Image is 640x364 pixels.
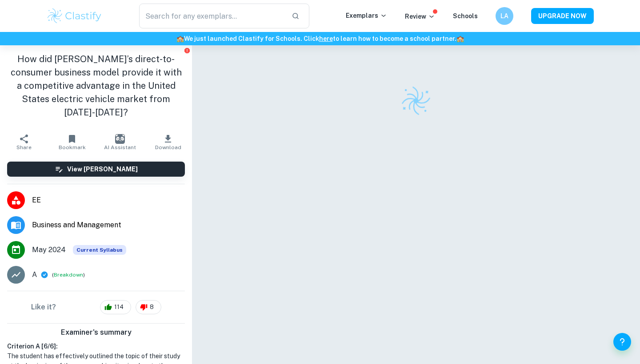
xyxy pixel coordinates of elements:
h6: Criterion A [ 6 / 6 ]: [7,341,185,351]
p: Review [405,12,435,21]
button: Breakdown [54,271,83,279]
h6: View [PERSON_NAME] [67,164,138,174]
h1: How did [PERSON_NAME]’s direct-to-consumer business model provide it with a competitive advantage... [7,52,185,119]
img: Clastify logo [46,7,103,25]
div: 8 [136,300,161,314]
p: A [32,269,37,280]
div: This exemplar is based on the current syllabus. Feel free to refer to it for inspiration/ideas wh... [73,245,126,255]
h6: We just launched Clastify for Schools. Click to learn how to become a school partner. [2,34,638,44]
input: Search for any exemplars... [139,4,284,28]
img: Clastify logo [399,84,433,118]
button: UPGRADE NOW [531,8,594,24]
span: Share [16,144,32,150]
span: 🏫 [456,35,464,42]
span: 114 [109,303,128,312]
a: Schools [453,12,478,20]
span: Bookmark [59,144,86,150]
span: EE [32,195,185,206]
p: Exemplars [346,11,387,20]
span: 🏫 [176,35,184,42]
button: Report issue [184,47,190,54]
button: Download [144,130,192,154]
span: Download [155,144,181,150]
span: 8 [145,303,159,312]
span: Business and Management [32,220,185,230]
span: ( ) [52,271,85,279]
button: Bookmark [48,130,96,154]
button: Help and Feedback [613,333,631,351]
span: Current Syllabus [73,245,126,255]
img: AI Assistant [115,134,125,144]
h6: Examiner's summary [4,327,188,338]
a: here [319,35,333,42]
span: AI Assistant [104,144,136,150]
h6: Like it? [31,302,56,313]
h6: LA [500,11,510,21]
div: 114 [100,300,131,314]
button: AI Assistant [96,130,144,154]
button: LA [496,7,513,25]
span: May 2024 [32,245,66,255]
button: View [PERSON_NAME] [7,162,185,177]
